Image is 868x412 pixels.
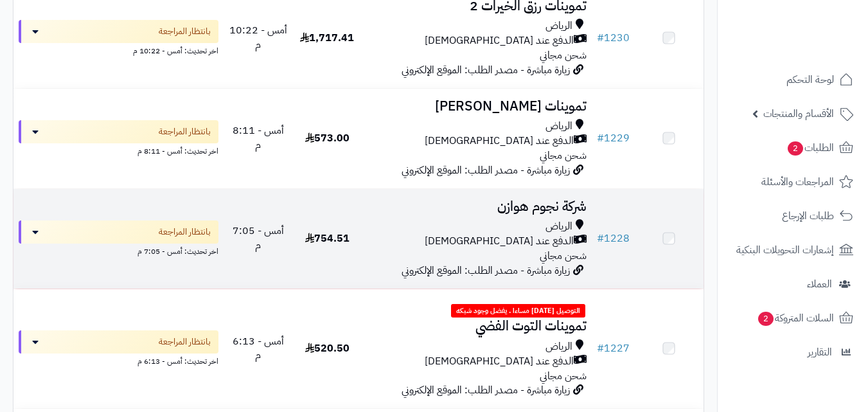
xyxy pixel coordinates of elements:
span: # [597,231,604,246]
a: العملاء [725,269,860,300]
a: الطلبات2 [725,132,860,163]
span: شحن مجاني [540,368,587,384]
span: الرياض [545,119,572,134]
span: # [597,30,604,46]
span: أمس - 6:13 م [233,334,284,364]
span: بانتظار المراجعة [159,226,211,238]
a: السلات المتروكة2 [725,303,860,334]
a: #1229 [597,130,630,146]
span: السلات المتروكة [757,309,834,327]
a: المراجعات والأسئلة [725,166,860,197]
span: طلبات الإرجاع [782,207,834,225]
span: 2 [788,141,803,156]
span: التقارير [808,343,832,361]
div: اخر تحديث: أمس - 6:13 م [19,354,218,367]
span: أمس - 8:11 م [233,123,284,153]
span: الدفع عند [DEMOGRAPHIC_DATA] [425,354,574,369]
span: لوحة التحكم [786,71,834,89]
span: 1,717.41 [300,30,354,46]
span: شحن مجاني [540,148,587,163]
span: الأقسام والمنتجات [763,105,834,123]
span: الرياض [545,339,572,354]
span: أمس - 7:05 م [233,223,284,253]
span: زيارة مباشرة - مصدر الطلب: الموقع الإلكتروني [402,62,570,78]
a: التقارير [725,337,860,368]
div: اخر تحديث: أمس - 8:11 م [19,143,218,157]
span: بانتظار المراجعة [159,25,211,38]
div: اخر تحديث: أمس - 10:22 م [19,43,218,57]
a: #1228 [597,231,630,246]
span: # [597,341,604,356]
span: شحن مجاني [540,248,587,264]
span: التوصيل [DATE] مساءا . يفضل وجود شبكه [451,304,585,318]
span: بانتظار المراجعة [159,336,211,348]
span: زيارة مباشرة - مصدر الطلب: الموقع الإلكتروني [402,263,570,278]
span: الدفع عند [DEMOGRAPHIC_DATA] [425,234,574,249]
span: # [597,130,604,146]
h3: شركة نجوم هوازن [367,199,587,214]
a: إشعارات التحويلات البنكية [725,235,860,265]
a: لوحة التحكم [725,64,860,95]
span: شحن مجاني [540,48,587,63]
span: الدفع عند [DEMOGRAPHIC_DATA] [425,134,574,148]
span: الرياض [545,219,572,234]
span: أمس - 10:22 م [229,22,287,53]
span: 2 [758,312,774,326]
span: 754.51 [305,231,350,246]
span: زيارة مباشرة - مصدر الطلب: الموقع الإلكتروني [402,163,570,178]
h3: تموينات [PERSON_NAME] [367,99,587,114]
img: logo-2.png [781,34,856,61]
span: الدفع عند [DEMOGRAPHIC_DATA] [425,33,574,48]
span: 573.00 [305,130,350,146]
a: #1227 [597,341,630,356]
a: #1230 [597,30,630,46]
h3: تموينات التوت الفضي [367,319,587,334]
span: إشعارات التحويلات البنكية [736,241,834,259]
span: الرياض [545,19,572,33]
div: اخر تحديث: أمس - 7:05 م [19,244,218,257]
span: 520.50 [305,341,350,356]
span: بانتظار المراجعة [159,125,211,138]
span: العملاء [807,275,832,293]
span: زيارة مباشرة - مصدر الطلب: الموقع الإلكتروني [402,382,570,398]
span: المراجعات والأسئلة [761,173,834,191]
span: الطلبات [786,139,834,157]
a: طلبات الإرجاع [725,201,860,231]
